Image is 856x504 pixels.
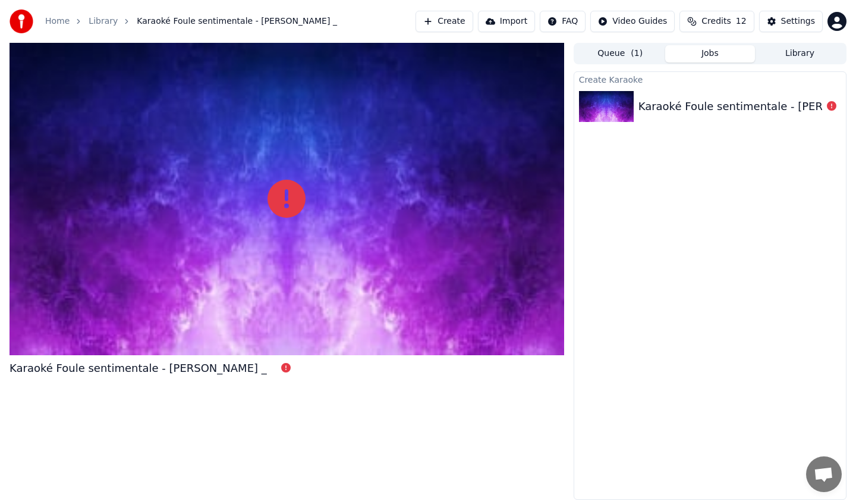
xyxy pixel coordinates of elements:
a: Home [45,15,70,27]
span: Karaoké Foule sentimentale - [PERSON_NAME] _ [137,15,337,27]
button: Queue [575,45,665,62]
button: Create [416,11,473,32]
button: Import [478,11,535,32]
span: 12 [736,15,747,27]
nav: breadcrumb [45,15,337,27]
img: youka [10,10,33,33]
button: FAQ [540,11,586,32]
span: Credits [701,15,731,27]
div: Create Karaoke [574,72,846,86]
div: Settings [781,15,815,27]
div: Karaoké Foule sentimentale - [PERSON_NAME] _ [10,360,267,377]
a: Library [89,15,118,27]
span: ( 1 ) [631,48,643,60]
button: Library [755,45,845,62]
button: Video Guides [590,11,675,32]
button: Settings [759,11,823,32]
div: Open chat [806,456,842,492]
button: Jobs [665,45,755,62]
button: Credits12 [679,11,754,32]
